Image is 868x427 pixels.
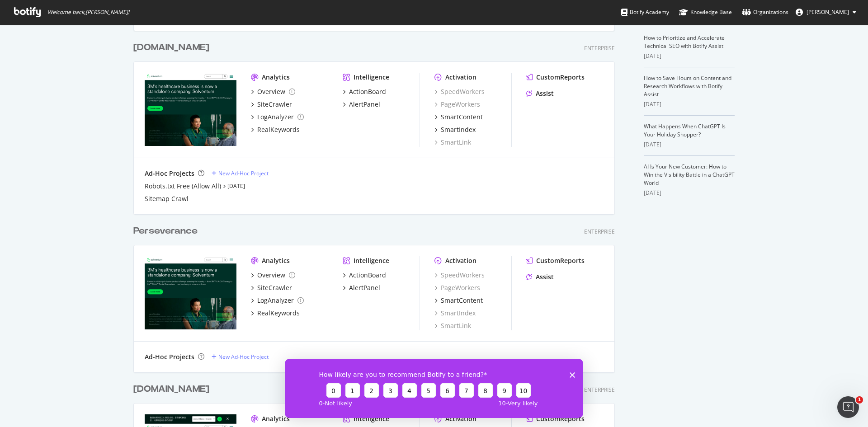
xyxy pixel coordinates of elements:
[343,100,380,109] a: AlertPanel
[644,100,735,108] div: [DATE]
[145,169,194,178] div: Ad-Hoc Projects
[434,283,480,292] a: PageWorkers
[644,122,726,138] a: What Happens When ChatGPT Is Your Holiday Shopper?
[536,414,585,423] div: CustomReports
[434,113,483,122] a: SmartContent
[536,73,585,82] div: CustomReports
[145,182,221,191] div: Robots.txt Free (Allow All)
[343,283,380,292] a: AlertPanel
[526,73,585,82] a: CustomReports
[251,100,292,109] a: SiteCrawler
[133,225,198,238] div: Perseverance
[285,359,583,418] iframe: Survey from Botify
[251,283,292,292] a: SiteCrawler
[251,87,295,96] a: Overview
[257,100,292,109] div: SiteCrawler
[251,309,300,318] a: RealKeywords
[133,41,209,54] div: [DOMAIN_NAME]
[354,414,389,423] div: Intelligence
[262,414,290,423] div: Analytics
[434,138,471,147] a: SmartLink
[526,256,585,265] a: CustomReports
[644,74,731,98] a: How to Save Hours on Content and Research Workflows with Botify Assist
[434,321,471,330] a: SmartLink
[218,169,269,177] div: New Ad-Hoc Project
[251,296,304,305] a: LogAnalyzer
[133,41,213,54] a: [DOMAIN_NAME]
[262,73,290,82] div: Analytics
[145,73,236,146] img: solventum.com
[856,396,863,404] span: 1
[434,309,476,318] a: SmartIndex
[133,383,213,396] a: [DOMAIN_NAME]
[133,225,201,238] a: Perseverance
[257,271,285,280] div: Overview
[133,383,209,396] div: [DOMAIN_NAME]
[644,189,735,197] div: [DATE]
[434,100,480,109] a: PageWorkers
[441,296,483,305] div: SmartContent
[434,271,485,280] a: SpeedWorkers
[644,34,725,50] a: How to Prioritize and Accelerate Technical SEO with Botify Assist
[837,396,859,418] iframe: Intercom live chat
[257,125,300,134] div: RealKeywords
[257,283,292,292] div: SiteCrawler
[679,8,732,17] div: Knowledge Base
[536,89,554,98] div: Assist
[251,271,295,280] a: Overview
[349,271,386,280] div: ActionBoard
[644,163,735,187] a: AI Is Your New Customer: How to Win the Visibility Battle in a ChatGPT World
[47,9,129,16] span: Welcome back, [PERSON_NAME] !
[434,296,483,305] a: SmartContent
[145,194,189,203] a: Sitemap Crawl
[354,256,389,265] div: Intelligence
[349,100,380,109] div: AlertPanel
[621,8,669,17] div: Botify Academy
[526,89,554,98] a: Assist
[434,87,485,96] a: SpeedWorkers
[742,8,788,17] div: Organizations
[441,113,483,122] div: SmartContent
[145,256,236,329] img: solventum-perserverance.com
[445,73,476,82] div: Activation
[218,353,269,361] div: New Ad-Hoc Project
[526,272,554,282] a: Assist
[434,125,476,134] a: SmartIndex
[788,5,863,19] button: [PERSON_NAME]
[441,125,476,134] div: SmartIndex
[212,353,269,361] a: New Ad-Hoc Project
[807,8,849,16] span: Ruth Corcoran
[257,113,294,122] div: LogAnalyzer
[257,87,285,96] div: Overview
[536,256,585,265] div: CustomReports
[257,296,294,305] div: LogAnalyzer
[584,386,615,394] div: Enterprise
[262,256,290,265] div: Analytics
[536,272,554,282] div: Assist
[251,125,300,134] a: RealKeywords
[584,44,615,52] div: Enterprise
[212,169,269,177] a: New Ad-Hoc Project
[257,309,300,318] div: RealKeywords
[445,414,476,423] div: Activation
[644,141,735,149] div: [DATE]
[145,352,194,361] div: Ad-Hoc Projects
